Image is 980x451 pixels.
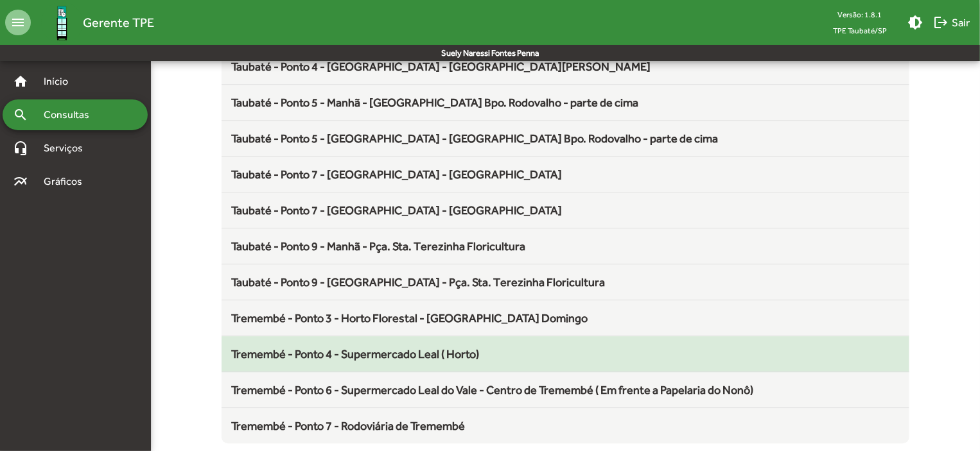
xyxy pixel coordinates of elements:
span: Gerente TPE [83,12,154,33]
mat-icon: multiline_chart [13,174,28,189]
mat-icon: logout [933,15,949,30]
mat-icon: headset_mic [13,140,28,156]
span: Taubaté - Ponto 5 - Manhã - [GEOGRAPHIC_DATA] Bpo. Rodovalho - parte de cima [232,96,639,109]
span: Início [36,74,87,89]
span: Consultas [36,107,106,123]
mat-icon: search [13,107,28,123]
mat-icon: brightness_medium [907,15,923,30]
span: TPE Taubaté/SP [823,22,897,38]
span: Serviços [36,140,100,156]
span: Taubaté - Ponto 5 - [GEOGRAPHIC_DATA] - [GEOGRAPHIC_DATA] Bpo. Rodovalho - parte de cima [232,132,719,145]
div: Versão: 1.8.1 [823,6,897,22]
span: Taubaté - Ponto 7 - [GEOGRAPHIC_DATA] - [GEOGRAPHIC_DATA] [232,167,563,181]
button: Sair [928,11,975,34]
a: Gerente TPE [31,2,154,44]
span: Taubaté - Ponto 9 - Manhã - Pça. Sta. Terezinha Floricultura [232,239,526,253]
span: Tremembé - Ponto 7 - Rodoviária de Tremembé [232,419,466,432]
span: Sair [933,11,970,34]
mat-icon: home [13,74,28,89]
span: Tremembé - Ponto 6 - Supermercado Leal do Vale - Centro de Tremembé ( Em frente a Papelaria do Nonô) [232,383,754,396]
mat-icon: menu [5,10,31,35]
span: Taubaté - Ponto 9 - [GEOGRAPHIC_DATA] - Pça. Sta. Terezinha Floricultura [232,275,606,289]
span: Taubaté - Ponto 4 - [GEOGRAPHIC_DATA] - [GEOGRAPHIC_DATA][PERSON_NAME] [232,60,651,73]
span: Tremembé - Ponto 3 - Horto Florestal - [GEOGRAPHIC_DATA] Domingo [232,311,588,325]
img: Logo [41,2,83,44]
span: Gráficos [36,174,100,189]
span: Taubaté - Ponto 7 - [GEOGRAPHIC_DATA] - [GEOGRAPHIC_DATA] [232,203,563,217]
span: Tremembé - Ponto 4 - Supermercado Leal ( Horto) [232,347,480,361]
